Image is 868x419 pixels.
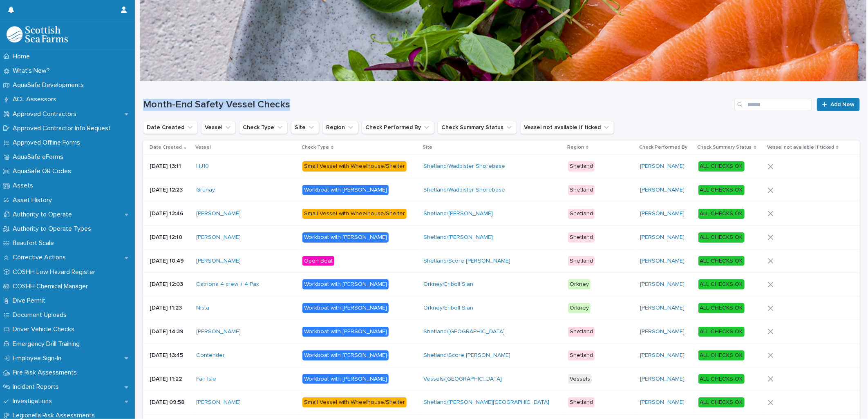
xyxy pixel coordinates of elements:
div: Workboat with [PERSON_NAME] [302,350,389,361]
p: Emergency Drill Training [9,340,86,348]
button: Check Performed By [362,121,434,134]
p: ACL Assessors [9,96,63,103]
div: Workboat with [PERSON_NAME] [302,279,389,290]
p: [DATE] 12:03 [150,281,190,288]
button: Vessel [201,121,236,134]
div: Shetland [568,350,595,361]
a: Shetland/[PERSON_NAME][GEOGRAPHIC_DATA] [423,399,549,406]
p: Vessel not available if ticked [767,143,834,152]
a: [PERSON_NAME] [197,210,241,217]
a: [PERSON_NAME] [640,187,685,194]
a: Contender [197,352,225,359]
p: Beaufort Scale [9,239,60,247]
div: Shetland [568,397,595,408]
div: Small Vessel with Wheelhouse/Shelter [302,209,407,219]
p: Corrective Actions [9,254,72,261]
span: Add New [830,102,855,107]
a: HJ10 [197,163,209,170]
div: ALL CHECKS OK [698,209,745,219]
p: Vessel [196,143,211,152]
button: Vessel not available if ticked [520,121,614,134]
a: Orkney/Eriboll Sian [423,281,473,288]
p: COSHH Chemical Manager [9,283,94,290]
p: Approved Offline Forms [9,139,87,147]
p: Driver Vehicle Checks [9,325,81,333]
a: Add New [817,98,860,111]
div: Workboat with [PERSON_NAME] [302,232,389,243]
p: Asset History [9,196,58,204]
a: [PERSON_NAME] [197,258,241,265]
p: Dive Permit [9,297,52,305]
a: Shetland/Wadbister Shorebase [423,187,505,194]
a: Grunay [197,187,215,194]
p: AquaSafe Developments [9,81,90,89]
a: Orkney/Eriboll Sian [423,305,473,312]
div: Orkney [568,279,591,290]
div: ALL CHECKS OK [698,327,745,337]
p: Home [9,53,36,60]
p: Incident Reports [9,383,65,391]
div: ALL CHECKS OK [698,303,745,313]
div: ALL CHECKS OK [698,279,745,290]
p: Region [567,143,584,152]
p: Investigations [9,397,58,405]
div: Workboat with [PERSON_NAME] [302,303,389,313]
p: What's New? [9,67,56,75]
tr: [DATE] 11:23Nista Workboat with [PERSON_NAME]Orkney/Eriboll Sian Orkney[PERSON_NAME] ALL CHECKS OK [143,296,860,320]
p: Employee Sign-In [9,354,68,362]
tr: [DATE] 10:49[PERSON_NAME] Open BoatShetland/Score [PERSON_NAME] Shetland[PERSON_NAME] ALL CHECKS OK [143,249,860,273]
a: Shetland/[GEOGRAPHIC_DATA] [423,328,505,335]
a: Shetland/Score [PERSON_NAME] [423,352,510,359]
p: Check Summary Status [698,143,752,152]
p: [DATE] 13:11 [150,163,190,170]
div: ALL CHECKS OK [698,185,745,195]
p: [DATE] 12:23 [150,187,190,194]
p: Document Uploads [9,311,73,319]
div: ALL CHECKS OK [698,256,745,266]
div: Small Vessel with Wheelhouse/Shelter [302,161,407,172]
p: Check Type [302,143,329,152]
tr: [DATE] 09:58[PERSON_NAME] Small Vessel with Wheelhouse/ShelterShetland/[PERSON_NAME][GEOGRAPHIC_D... [143,391,860,415]
div: Workboat with [PERSON_NAME] [302,185,389,195]
div: Shetland [568,185,595,195]
div: ALL CHECKS OK [698,397,745,408]
div: Orkney [568,303,591,313]
a: [PERSON_NAME] [197,328,241,335]
p: Approved Contractor Info Request [9,125,117,132]
a: Shetland/[PERSON_NAME] [423,210,493,217]
div: ALL CHECKS OK [698,350,745,361]
p: [DATE] 10:49 [150,258,190,265]
tr: [DATE] 12:03Catriona 4 crew + 4 Pax Workboat with [PERSON_NAME]Orkney/Eriboll Sian Orkney[PERSON_... [143,273,860,296]
tr: [DATE] 12:46[PERSON_NAME] Small Vessel with Wheelhouse/ShelterShetland/[PERSON_NAME] Shetland[PER... [143,202,860,225]
a: [PERSON_NAME] [640,210,685,217]
button: Check Summary Status [438,121,517,134]
p: Approved Contractors [9,110,83,118]
div: Workboat with [PERSON_NAME] [302,374,389,384]
tr: [DATE] 12:10[PERSON_NAME] Workboat with [PERSON_NAME]Shetland/[PERSON_NAME] Shetland[PERSON_NAME]... [143,225,860,249]
p: Authority to Operate [9,211,78,218]
div: ALL CHECKS OK [698,232,745,243]
p: AquaSafe QR Codes [9,167,78,175]
p: [DATE] 09:58 [150,399,190,406]
p: COSHH Low Hazard Register [9,268,102,276]
a: [PERSON_NAME] [197,399,241,406]
img: bPIBxiqnSb2ggTQWdOVV [7,26,68,42]
p: AquaSafe eForms [9,153,70,161]
p: [DATE] 11:23 [150,305,190,312]
tr: [DATE] 13:45Contender Workboat with [PERSON_NAME]Shetland/Score [PERSON_NAME] Shetland[PERSON_NAM... [143,343,860,367]
div: Workboat with [PERSON_NAME] [302,327,389,337]
div: Shetland [568,256,595,266]
div: Vessels [568,374,592,384]
a: [PERSON_NAME] [640,163,685,170]
a: [PERSON_NAME] [640,258,685,265]
a: [PERSON_NAME] [197,234,241,241]
a: Catriona 4 crew + 4 Pax [197,281,260,288]
a: Vessels/[GEOGRAPHIC_DATA] [423,376,502,383]
a: Shetland/[PERSON_NAME] [423,234,493,241]
div: Shetland [568,327,595,337]
div: Shetland [568,232,595,243]
p: Assets [9,182,40,189]
input: Search [734,98,812,111]
a: [PERSON_NAME] [640,376,685,383]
